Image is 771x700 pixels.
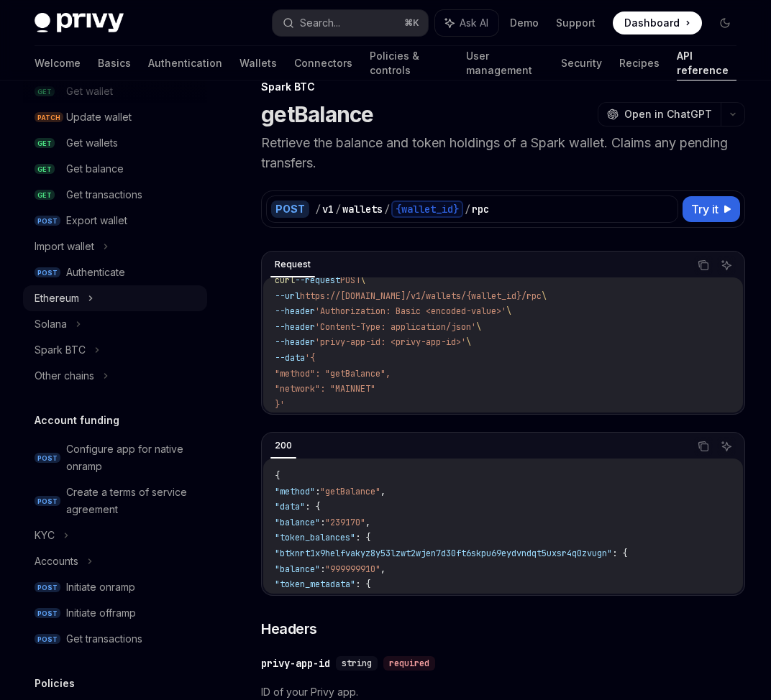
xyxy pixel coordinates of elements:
a: GETGet transactions [23,182,207,208]
a: Security [561,46,602,80]
span: : [320,517,325,528]
a: GETGet wallets [23,130,207,156]
span: POST [35,216,60,226]
span: : { [355,532,370,543]
div: / [384,202,390,216]
div: Get wallets [66,134,118,152]
span: "token_metadata" [275,579,355,590]
span: "239170" [325,517,365,528]
span: POST [35,608,60,619]
div: Get balance [66,160,124,178]
div: {wallet_id} [391,201,463,218]
div: Initiate onramp [66,579,135,596]
span: string [342,658,372,669]
a: POSTInitiate onramp [23,574,207,600]
h1: getBalance [261,101,374,127]
span: "balance" [275,563,320,575]
span: , [365,517,370,528]
span: POST [340,275,360,286]
div: / [315,202,321,216]
div: required [383,656,435,671]
span: \ [360,275,365,286]
span: '{ [305,352,315,364]
span: https://[DOMAIN_NAME]/v1/wallets/{wallet_id}/rpc [300,290,542,302]
span: { [275,470,280,482]
span: "method": "getBalance", [275,368,391,379]
span: 'Content-Type: application/json' [315,321,476,333]
div: Other chains [35,367,94,384]
span: , [380,486,385,497]
a: Recipes [619,46,660,80]
span: Try it [691,201,718,218]
button: Toggle dark mode [713,11,736,34]
a: Wallets [239,46,277,80]
div: Configure app for native onramp [66,441,199,475]
button: Try it [683,196,740,222]
div: Request [270,256,315,273]
span: \ [506,305,511,317]
p: Retrieve the balance and token holdings of a Spark wallet. Claims any pending transfers. [261,133,745,173]
span: "method" [275,486,315,497]
span: : { [305,501,320,512]
span: "balance" [275,517,320,528]
span: GET [35,190,55,201]
div: Export wallet [66,212,127,229]
span: , [380,563,385,575]
a: Demo [510,16,539,30]
span: "999999910" [325,563,380,575]
div: Accounts [35,553,78,570]
a: Support [556,16,596,30]
div: 200 [270,437,296,454]
div: Get transactions [66,630,142,648]
span: POST [35,453,60,464]
span: --header [275,305,315,317]
span: "token_balances" [275,532,355,543]
span: : { [355,579,370,590]
span: --header [275,321,315,333]
a: Authentication [148,46,222,80]
div: / [335,202,341,216]
a: Welcome [35,46,81,80]
div: Import wallet [35,238,94,255]
div: Authenticate [66,264,125,281]
button: Search...⌘K [273,10,429,36]
button: Copy the contents from the code block [694,256,713,275]
span: Headers [261,619,317,639]
span: Open in ChatGPT [624,107,712,121]
span: POST [35,582,60,593]
a: User management [466,46,544,80]
span: 'privy-app-id: <privy-app-id>' [315,336,466,348]
span: POST [35,496,60,507]
span: POST [35,267,60,278]
h5: Policies [35,675,75,692]
a: Policies & controls [370,46,449,80]
div: Spark BTC [35,341,86,359]
span: : [315,486,320,497]
span: POST [35,634,60,645]
span: GET [35,164,55,175]
a: Dashboard [613,11,702,34]
div: POST [271,201,309,218]
span: "btknrt1x9helfvakyz8y53lzwt2wjen7d30ft6skpu69eydvndqt5uxsr4q0zvugn" [275,548,612,559]
button: Ask AI [717,256,736,275]
a: POSTCreate a terms of service agreement [23,479,207,522]
a: POSTGet transactions [23,626,207,652]
span: curl [275,275,295,286]
a: API reference [677,46,736,80]
a: PATCHUpdate wallet [23,104,207,130]
div: / [465,202,470,216]
span: }' [275,399,285,410]
div: privy-app-id [261,656,330,671]
span: \ [466,336,471,348]
span: : { [612,548,627,559]
span: --header [275,336,315,348]
a: POSTConfigure app for native onramp [23,436,207,479]
div: Spark BTC [261,80,745,94]
span: Dashboard [624,16,680,30]
button: Open in ChatGPT [598,102,721,126]
button: Ask AI [435,10,498,36]
div: Solana [35,316,67,333]
button: Copy the contents from the code block [694,437,713,456]
span: \ [542,290,547,302]
span: Ask AI [460,16,488,30]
